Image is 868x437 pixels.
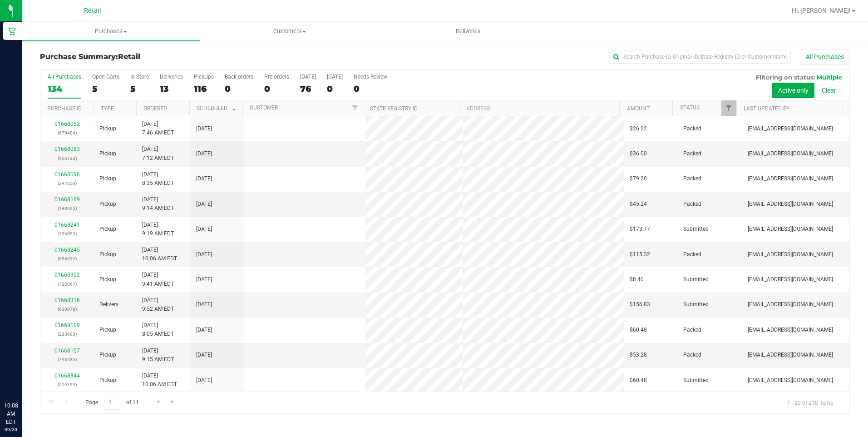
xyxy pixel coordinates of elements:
[48,74,81,80] div: All Purchases
[78,396,146,410] span: Page of 11
[142,246,177,263] span: [DATE] 10:06 AM EDT
[99,351,116,359] span: Pickup
[46,179,89,188] p: (247650)
[627,105,650,112] a: Amount
[327,84,343,94] div: 0
[748,124,833,133] span: [EMAIL_ADDRESS][DOMAIN_NAME]
[142,296,174,313] span: [DATE] 9:52 AM EDT
[152,396,165,408] a: Go to the next page
[196,225,212,233] span: [DATE]
[160,74,183,80] div: Deliveries
[683,326,701,334] span: Packed
[54,171,80,178] a: 01668096
[683,300,709,309] span: Submitted
[99,225,116,233] span: Pickup
[721,100,736,116] a: Filter
[142,195,174,213] span: [DATE] 9:14 AM EDT
[630,275,644,284] span: $8.40
[630,149,647,158] span: $36.00
[54,121,80,127] a: 01668052
[609,50,791,64] input: Search Purchase ID, Original ID, State Registry ID or Customer Name...
[160,84,183,94] div: 13
[816,83,842,98] button: Clear
[46,330,89,338] p: (233693)
[46,280,89,288] p: (722067)
[46,254,89,263] p: (656492)
[792,7,851,14] span: Hi, [PERSON_NAME]!
[54,222,80,228] a: 01668241
[225,84,253,94] div: 0
[99,250,116,259] span: Pickup
[683,200,701,209] span: Packed
[84,7,101,15] span: Retail
[142,347,174,364] span: [DATE] 9:15 AM EDT
[748,275,833,284] span: [EMAIL_ADDRESS][DOMAIN_NAME]
[683,250,701,259] span: Packed
[46,305,89,313] p: (630978)
[54,297,80,303] a: 01668316
[225,74,253,80] div: Back-orders
[4,402,18,426] p: 10:08 AM EDT
[630,174,647,183] span: $79.20
[142,170,174,188] span: [DATE] 8:35 AM EDT
[327,74,343,80] div: [DATE]
[7,26,16,35] inline-svg: Retail
[194,74,214,80] div: PickUps
[744,105,789,112] a: Last Updated By
[683,376,709,385] span: Submitted
[379,22,557,41] a: Deliveries
[167,396,180,408] a: Go to the last page
[54,272,80,278] a: 01668302
[101,105,114,112] a: Type
[772,83,814,98] button: Active only
[444,27,493,35] span: Deliveries
[300,74,316,80] div: [DATE]
[99,300,118,309] span: Delivery
[748,174,833,183] span: [EMAIL_ADDRESS][DOMAIN_NAME]
[748,225,833,233] span: [EMAIL_ADDRESS][DOMAIN_NAME]
[47,105,82,112] a: Purchase ID
[46,204,89,213] p: (140695)
[780,396,840,409] span: 1 - 20 of 218 items
[118,52,140,61] span: Retail
[756,74,815,81] span: Filtering on status:
[99,200,116,209] span: Pickup
[54,348,80,354] a: 01668157
[196,200,212,209] span: [DATE]
[92,74,119,80] div: Open Carts
[46,380,89,389] p: (919194)
[370,105,418,112] a: State Registry ID
[348,100,363,116] a: Filter
[748,326,833,334] span: [EMAIL_ADDRESS][DOMAIN_NAME]
[22,27,200,35] span: Purchases
[54,247,80,253] a: 01668245
[459,100,619,116] th: Address
[4,426,18,433] p: 09/20
[196,326,212,334] span: [DATE]
[630,376,647,385] span: $60.48
[196,124,212,133] span: [DATE]
[46,229,89,238] p: (136852)
[196,351,212,359] span: [DATE]
[194,84,214,94] div: 116
[196,300,212,309] span: [DATE]
[196,376,212,385] span: [DATE]
[264,84,289,94] div: 0
[683,149,701,158] span: Packed
[800,49,850,65] button: All Purchases
[200,22,379,41] a: Customers
[54,322,80,328] a: 01668109
[9,364,36,392] iframe: Resource center
[46,355,89,364] p: (793485)
[748,149,833,158] span: [EMAIL_ADDRESS][DOMAIN_NAME]
[46,129,89,137] p: (679484)
[196,275,212,284] span: [DATE]
[142,271,174,288] span: [DATE] 9:41 AM EDT
[748,300,833,309] span: [EMAIL_ADDRESS][DOMAIN_NAME]
[748,250,833,259] span: [EMAIL_ADDRESS][DOMAIN_NAME]
[104,396,120,410] input: 1
[817,74,842,81] span: Multiple
[630,200,647,209] span: $45.24
[683,351,701,359] span: Packed
[196,149,212,158] span: [DATE]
